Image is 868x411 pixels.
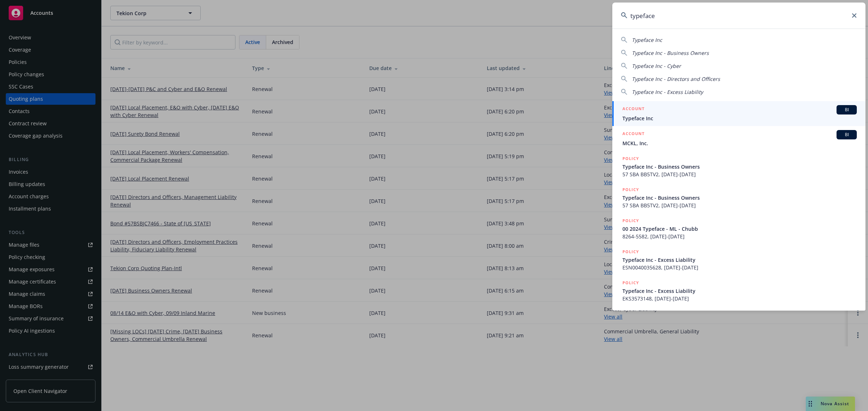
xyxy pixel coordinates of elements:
a: POLICYTypeface Inc - Excess LiabilityESN0040035628, [DATE]-[DATE] [612,244,865,275]
span: ESN0040035628, [DATE]-[DATE] [622,264,857,271]
h5: POLICY [622,279,639,286]
span: Typeface Inc - Business Owners [622,163,857,170]
h5: POLICY [622,217,639,224]
span: Typeface Inc [632,36,662,43]
a: POLICY00 2024 Typeface - ML - Chubb8264-5582, [DATE]-[DATE] [612,213,865,244]
span: EKS3573148, [DATE]-[DATE] [622,295,857,302]
a: ACCOUNTBITypeface Inc [612,101,865,126]
span: Typeface Inc - Excess Liability [622,287,857,295]
span: BI [839,131,854,138]
input: Search... [612,3,865,29]
span: 8264-5582, [DATE]-[DATE] [622,233,857,240]
h5: POLICY [622,155,639,162]
span: Typeface Inc - Excess Liability [632,88,703,95]
span: 57 SBA BB5TV2, [DATE]-[DATE] [622,202,857,209]
h5: ACCOUNT [622,130,644,139]
a: ACCOUNTBIMCKL, Inc. [612,126,865,151]
h5: ACCOUNT [622,105,644,114]
h5: POLICY [622,248,639,255]
span: Typeface Inc - Business Owners [632,49,709,56]
a: POLICYTypeface Inc - Business Owners57 SBA BB5TV2, [DATE]-[DATE] [612,182,865,213]
span: MCKL, Inc. [622,139,857,147]
span: Typeface Inc [622,114,857,122]
a: POLICYTypeface Inc - Business Owners57 SBA BB5TV2, [DATE]-[DATE] [612,151,865,182]
span: Typeface Inc - Excess Liability [622,256,857,264]
span: 57 SBA BB5TV2, [DATE]-[DATE] [622,170,857,178]
span: BI [839,107,854,113]
span: Typeface Inc - Business Owners [622,194,857,202]
span: Typeface Inc - Directors and Officers [632,75,720,82]
h5: POLICY [622,186,639,193]
span: 00 2024 Typeface - ML - Chubb [622,225,857,233]
span: Typeface Inc - Cyber [632,62,681,69]
a: POLICYTypeface Inc - Excess LiabilityEKS3573148, [DATE]-[DATE] [612,275,865,306]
